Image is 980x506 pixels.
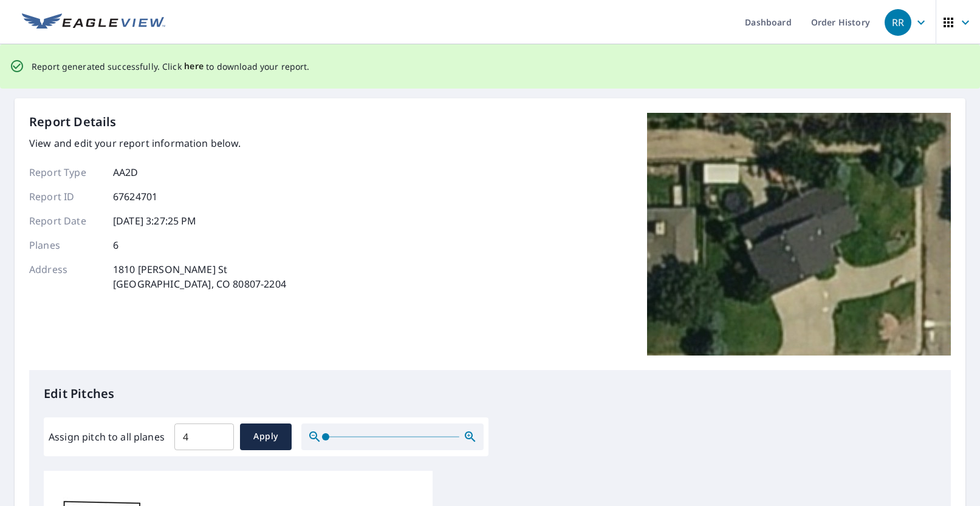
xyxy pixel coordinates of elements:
[174,420,234,454] input: 00.0
[22,13,165,32] img: EV Logo
[113,238,118,252] p: 6
[250,429,282,444] span: Apply
[49,430,165,444] label: Assign pitch to all planes
[113,189,157,204] p: 67624701
[184,59,204,74] button: here
[113,262,286,291] p: 1810 [PERSON_NAME] St [GEOGRAPHIC_DATA], CO 80807-2204
[113,165,139,180] p: AA2D
[29,214,102,228] p: Report Date
[29,113,117,131] p: Report Details
[113,214,197,228] p: [DATE] 3:27:25 PM
[240,423,292,450] button: Apply
[29,262,102,291] p: Address
[885,9,911,36] div: RR
[29,136,286,150] p: View and edit your report information below.
[647,113,951,356] img: Top image
[44,385,936,403] p: Edit Pitches
[29,238,102,252] p: Planes
[29,189,102,204] p: Report ID
[29,165,102,180] p: Report Type
[32,59,310,74] p: Report generated successfully. Click to download your report.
